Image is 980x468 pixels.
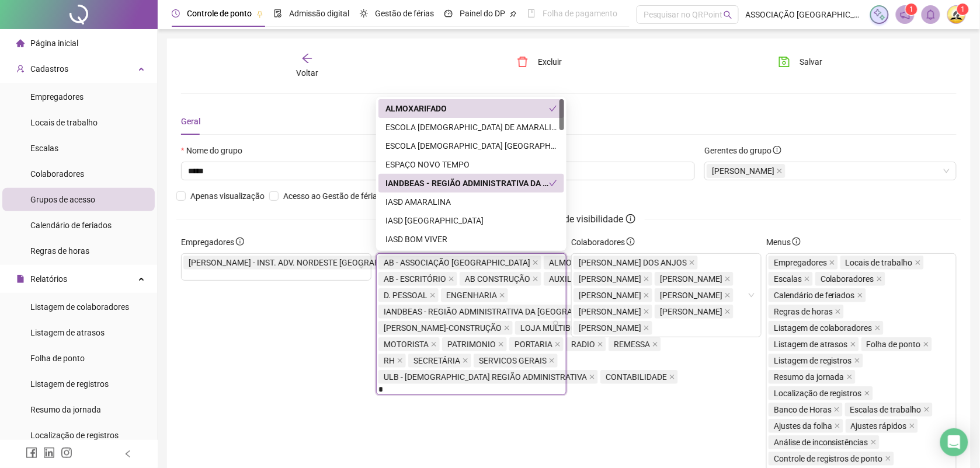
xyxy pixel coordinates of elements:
span: close [644,309,649,315]
span: Excluir [538,55,562,68]
span: linkedin [43,447,55,459]
span: pushpin [510,11,517,18]
span: PATRIMONIO [442,337,507,351]
span: close [835,309,841,315]
button: Salvar [770,53,831,71]
span: 1 [910,5,914,13]
span: close [504,325,510,331]
span: close [875,325,881,331]
span: info-circle [627,238,635,246]
span: close [644,276,649,282]
span: close [834,407,840,413]
span: Colaboradores [821,274,874,284]
span: close [877,276,882,282]
span: PORTARIA [515,338,552,351]
span: sun [360,9,368,18]
div: IANDBEAS - REGIÃO ADMINISTRATIVA DA [GEOGRAPHIC_DATA] (ESCRITÓRIO) [385,177,549,190]
span: close [431,341,437,347]
span: [PERSON_NAME] [712,165,774,177]
span: Cadastros [30,64,68,74]
span: close [835,423,840,429]
span: Listagem de atrasos [30,328,105,337]
span: close [857,292,863,298]
span: info-circle [236,238,244,246]
span: facebook [26,447,37,459]
span: RH [378,354,406,368]
span: close [644,292,649,298]
span: JOÃO VITOR ROCHA ARAÚJO [574,288,652,302]
span: AB - ESCRITÓRIO [384,273,446,285]
span: check [549,104,557,113]
span: Listagem de atrasos [774,340,848,349]
img: 4180 [948,6,965,23]
span: bell [926,9,936,20]
span: pushpin [256,11,263,18]
span: AUXILIAR TI [544,272,604,286]
span: [PERSON_NAME] [660,305,722,318]
span: close [549,358,555,364]
div: IASD BOCA DA MATA [378,211,564,230]
span: Gerentes do grupo [704,144,781,157]
span: [PERSON_NAME] - INST. ADV. NORDESTE [GEOGRAPHIC_DATA]. DE EDUC E ASSIST. SOCIAL [189,256,520,269]
div: ESPAÇO NOVO TEMPO [385,158,557,171]
span: close [847,374,853,380]
span: arrow-left [301,53,313,64]
span: ENGENHARIA [441,288,508,302]
span: [PERSON_NAME] [579,322,641,334]
span: Localização de registros [774,389,862,398]
span: [PERSON_NAME]-CONSTRUÇÃO [384,322,502,334]
span: close [498,341,504,347]
span: SERVICOS GERAIS [474,354,558,368]
div: Open Intercom Messenger [940,428,968,456]
span: RADIO [566,337,606,351]
span: Locais de trabalho [846,258,913,267]
span: Banco de Horas [774,405,832,414]
span: ULB - [DEMOGRAPHIC_DATA] REGIÃO ADMINISTRATIVA [384,371,587,383]
span: Menus [766,236,801,249]
span: Resumo da jornada [30,405,101,414]
span: close [463,358,468,364]
span: EVLYN ANDRADE DE SOUZA PEREIRA [574,321,652,335]
span: save [779,56,790,68]
span: Controle de ponto [187,9,252,18]
span: Locais de trabalho [30,118,98,127]
span: SECRETÁRIA [413,354,460,367]
div: Geral [181,115,200,128]
span: close [777,168,783,174]
span: Salvar [800,55,822,68]
span: Colaboradores [571,236,635,249]
span: ANDREA HUMILDES DOS ANJOS [574,256,698,270]
span: MOTORISTA [378,337,440,351]
span: D. PESSOAL [384,289,428,302]
span: AB - ASSOCIAÇÃO [GEOGRAPHIC_DATA] [384,256,530,269]
span: notification [900,9,911,20]
span: Apenas visualização [186,190,269,202]
span: ELÍSLEI DA SILVA CRUZ GHISSONI [655,272,734,286]
span: ULB - IGREJAS REGIÃO ADMINISTRATIVA [378,370,598,384]
span: close [533,260,538,266]
span: Regras de horas [30,246,89,256]
span: Listagem de colaboradores [30,302,129,312]
div: ESCOLA ADVENTISTA JARDIM CRUZEIRO [378,137,564,155]
span: SERVICOS GERAIS [479,354,547,367]
div: IANDBEAS - REGIÃO ADMINISTRATIVA DA BAHIA (ESCRITÓRIO) [378,174,564,193]
span: Folha de ponto [30,354,85,363]
span: ALMOXARIFADO [549,256,610,269]
span: home [16,39,25,47]
span: Voltar [296,68,318,78]
label: Nome do grupo [181,144,250,157]
span: [PERSON_NAME] [660,289,722,302]
span: delete [517,56,529,68]
span: close [499,292,505,298]
div: ESCOLA [DEMOGRAPHIC_DATA] [GEOGRAPHIC_DATA] [385,139,557,152]
span: PATRIMONIO [447,338,496,351]
span: dashboard [444,9,453,18]
div: IASD AMARALINA [385,195,557,208]
span: Escalas de trabalho [850,405,922,414]
span: AB - ESCRITÓRIO [378,272,457,286]
span: info-circle [773,146,781,154]
span: TIAGO TEIXEIRA SANTOS [574,305,652,319]
span: left [124,450,132,458]
span: Folha de pagamento [543,9,617,18]
span: close [923,341,929,347]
